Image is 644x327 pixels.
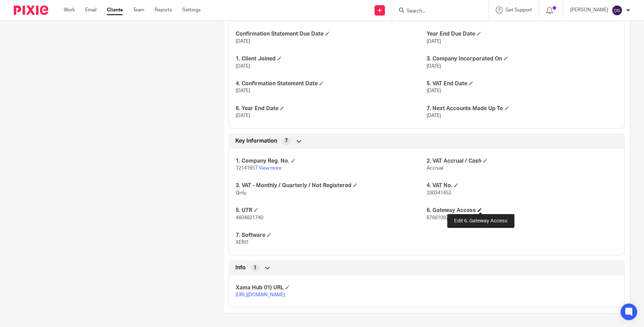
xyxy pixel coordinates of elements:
h4: Xama Hub 01) URL [236,284,427,291]
a: Email [85,7,96,13]
h4: Confirmation Statement Due Date [236,30,427,38]
span: Info [235,264,246,271]
h4: 4. Confirmation Statement Date [236,80,427,87]
h4: 6. Gateway Access [427,207,617,214]
h4: 2. VAT Accrual / Cash [427,157,617,165]
h4: 1. Company Reg. No. [236,157,427,165]
span: [DATE] [427,113,441,118]
h4: 3. Company Incorporated On [427,55,617,62]
h4: 5. VAT End Date [427,80,617,87]
span: [DATE] [236,88,250,93]
span: 12141657 [236,166,258,171]
h4: 4. VAT No. [427,182,617,189]
span: [DATE] [236,39,250,44]
a: Settings [182,7,201,13]
h4: 7. Next Accounts Made Up To [427,105,617,112]
a: Work [64,7,75,13]
span: 7 [285,137,288,144]
h4: Year End Due Date [427,30,617,38]
img: Pixie [14,6,48,15]
span: 1 [254,265,256,271]
a: Clients [107,7,123,13]
span: 4604821740 [236,215,263,220]
span: Qrtly [236,191,246,195]
h4: 5. UTR [236,207,427,214]
span: [DATE] [236,64,250,69]
a: [URL][DOMAIN_NAME] [236,292,285,297]
h4: 6. Year End Date [236,105,427,112]
p: [PERSON_NAME] [570,7,608,13]
span: XERO [236,240,248,245]
span: Accrual [427,166,443,171]
h4: 1. Client Joined [236,55,427,62]
img: svg%3E [612,5,623,16]
span: [DATE] [427,39,441,44]
span: Key Information [235,137,277,145]
span: Get Support [505,8,532,12]
a: View more [259,166,282,171]
span: [DATE] [236,113,250,118]
span: 876610921796 Tropgo2022! [427,215,488,220]
h4: 7. Software [236,232,427,239]
input: Search [406,8,468,15]
h4: 3. VAT - Monthly / Quarterly / Not Registered [236,182,427,189]
span: 330341452 [427,191,451,195]
span: [DATE] [427,64,441,69]
span: [DATE] [427,88,441,93]
a: Team [133,7,144,13]
a: Reports [155,7,172,13]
